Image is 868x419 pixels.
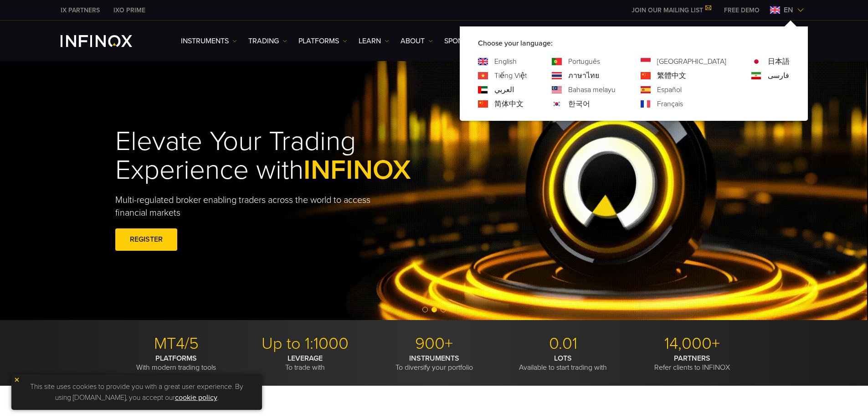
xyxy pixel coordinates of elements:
[625,6,717,14] a: JOIN OUR MAILING LIST
[444,36,496,47] a: SPONSORSHIPS
[502,354,624,372] p: Available to start trading with
[494,56,517,67] a: Language
[61,35,154,47] a: INFINOX Logo
[181,36,237,47] a: Instruments
[298,36,347,47] a: PLATFORMS
[107,5,152,15] a: INFINOX
[554,354,572,363] strong: LOTS
[657,98,683,109] a: Language
[657,84,682,95] a: Language
[288,354,323,363] strong: LEVERAGE
[502,334,624,354] p: 0.01
[674,354,710,363] strong: PARTNERS
[631,334,753,354] p: 14,000+
[303,154,411,186] span: INFINOX
[248,36,287,47] a: TRADING
[115,228,177,251] a: REGISTER
[359,36,389,47] a: Learn
[373,354,495,372] p: To diversify your portfolio
[780,5,797,16] span: en
[494,84,514,95] a: Language
[768,56,790,67] a: Language
[54,5,107,15] a: INFINOX
[373,334,495,354] p: 900+
[115,127,453,185] h1: Elevate Your Trading Experience with
[494,70,527,81] a: Language
[244,334,366,354] p: Up to 1:1000
[631,354,753,372] p: Refer clients to INFINOX
[422,307,428,312] span: Go to slide 1
[16,379,257,405] p: This site uses cookies to provide you with a great user experience. By using [DOMAIN_NAME], you a...
[717,5,766,15] a: INFINOX MENU
[568,84,616,95] a: Language
[155,354,197,363] strong: PLATFORMS
[568,98,590,109] a: Language
[115,194,386,219] p: Multi-regulated broker enabling traders across the world to access financial markets
[431,307,437,312] span: Go to slide 2
[409,354,459,363] strong: INSTRUMENTS
[175,393,217,402] a: cookie policy
[14,377,20,383] img: yellow close icon
[401,36,433,47] a: ABOUT
[244,354,366,372] p: To trade with
[494,98,524,109] a: Language
[657,56,726,67] a: Language
[115,334,237,354] p: MT4/5
[478,38,790,49] p: Choose your language:
[568,70,599,81] a: Language
[768,70,789,81] a: Language
[568,56,600,67] a: Language
[657,70,686,81] a: Language
[115,354,237,372] p: With modern trading tools
[441,307,446,312] span: Go to slide 3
